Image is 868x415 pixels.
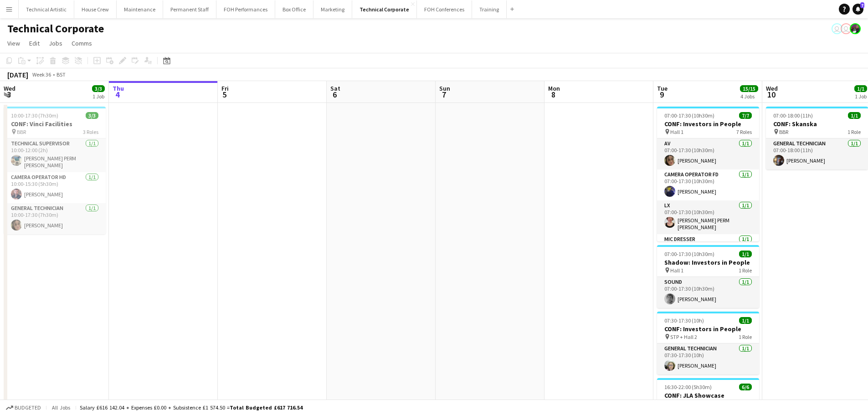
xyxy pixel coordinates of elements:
[657,325,759,333] h3: CONF: Investors in People
[739,384,752,390] span: 6/6
[221,84,229,92] span: Fri
[50,404,72,411] span: All jobs
[352,0,417,18] button: Technical Corporate
[329,89,340,100] span: 6
[739,112,752,119] span: 7/7
[657,169,759,200] app-card-role: Camera Operator FD1/107:00-17:30 (10h30m)[PERSON_NAME]
[657,234,759,265] app-card-role: Mic Dresser1/1
[739,267,752,274] span: 1 Role
[736,128,752,135] span: 7 Roles
[657,245,759,308] app-job-card: 07:00-17:30 (10h30m)1/1Shadow: Investors in People Hall 11 RoleSound1/107:00-17:30 (10h30m)[PERSO...
[664,384,712,390] span: 16:30-22:00 (5h30m)
[111,89,124,100] span: 4
[117,0,163,18] button: Maintenance
[15,405,41,411] span: Budgeted
[779,128,788,135] span: BBR
[657,391,759,400] h3: CONF: JLA Showcase
[92,93,104,100] div: 1 Job
[4,203,106,234] app-card-role: General Technician1/110:00-17:30 (7h30m)[PERSON_NAME]
[4,172,106,203] app-card-role: Camera Operator HD1/110:00-15:30 (5h30m)[PERSON_NAME]
[740,93,758,100] div: 4 Jobs
[230,404,303,411] span: Total Budgeted £617 716.54
[766,120,868,128] h3: CONF: Skanska
[657,258,759,266] h3: Shadow: Investors in People
[548,84,560,92] span: Mon
[765,89,778,100] span: 10
[330,84,340,92] span: Sat
[49,39,62,47] span: Jobs
[670,267,683,274] span: Hall 1
[472,0,507,18] button: Training
[83,128,98,135] span: 3 Roles
[657,107,759,241] app-job-card: 07:00-17:30 (10h30m)7/7CONF: Investors in People Hall 17 RolesAV1/107:00-17:30 (10h30m)[PERSON_NA...
[739,251,752,257] span: 1/1
[766,138,868,169] app-card-role: General Technician1/107:00-18:00 (11h)[PERSON_NAME]
[547,89,560,100] span: 8
[740,85,758,92] span: 15/15
[670,333,697,340] span: STP + Hall 2
[163,0,216,18] button: Permanent Staff
[850,23,861,34] app-user-avatar: Zubair PERM Dhalla
[313,0,352,18] button: Marketing
[766,107,868,169] app-job-card: 07:00-18:00 (11h)1/1CONF: Skanska BBR1 RoleGeneral Technician1/107:00-18:00 (11h)[PERSON_NAME]
[664,112,714,119] span: 07:00-17:30 (10h30m)
[80,404,303,411] div: Salary £616 142.04 + Expenses £0.00 + Subsistence £1 574.50 =
[860,2,864,8] span: 7
[7,70,28,79] div: [DATE]
[657,120,759,128] h3: CONF: Investors in People
[854,85,867,92] span: 1/1
[664,251,714,257] span: 07:00-17:30 (10h30m)
[5,403,42,413] button: Budgeted
[45,37,66,49] a: Jobs
[766,84,778,92] span: Wed
[72,39,92,47] span: Comms
[29,39,40,47] span: Edit
[848,112,861,119] span: 1/1
[657,277,759,308] app-card-role: Sound1/107:00-17:30 (10h30m)[PERSON_NAME]
[275,0,313,18] button: Box Office
[657,312,759,374] app-job-card: 07:30-17:30 (10h)1/1CONF: Investors in People STP + Hall 21 RoleGeneral Technician1/107:30-17:30 ...
[739,317,752,324] span: 1/1
[4,138,106,172] app-card-role: Technical Supervisor1/110:00-12:00 (2h)[PERSON_NAME] PERM [PERSON_NAME]
[17,128,26,135] span: BBR
[74,0,117,18] button: House Crew
[4,37,24,49] a: View
[656,89,668,100] span: 9
[2,89,15,100] span: 3
[438,89,450,100] span: 7
[4,84,15,92] span: Wed
[86,112,98,119] span: 3/3
[7,39,20,47] span: View
[4,120,106,128] h3: CONF: Vinci Facilities
[773,112,813,119] span: 07:00-18:00 (11h)
[739,333,752,340] span: 1 Role
[30,71,53,78] span: Week 36
[853,4,863,15] a: 7
[11,112,58,119] span: 10:00-17:30 (7h30m)
[4,107,106,234] app-job-card: 10:00-17:30 (7h30m)3/3CONF: Vinci Facilities BBR3 RolesTechnical Supervisor1/110:00-12:00 (2h)[PE...
[664,317,704,324] span: 07:30-17:30 (10h)
[832,23,842,34] app-user-avatar: Abby Hubbard
[7,22,104,36] h1: Technical Corporate
[68,37,96,49] a: Comms
[847,128,861,135] span: 1 Role
[19,0,74,18] button: Technical Artistic
[657,343,759,374] app-card-role: General Technician1/107:30-17:30 (10h)[PERSON_NAME]
[657,84,668,92] span: Tue
[670,128,683,135] span: Hall 1
[113,84,124,92] span: Thu
[220,89,229,100] span: 5
[56,71,66,78] div: BST
[26,37,43,49] a: Edit
[417,0,472,18] button: FOH Conferences
[841,23,852,34] app-user-avatar: Liveforce Admin
[657,138,759,169] app-card-role: AV1/107:00-17:30 (10h30m)[PERSON_NAME]
[92,85,105,92] span: 3/3
[216,0,275,18] button: FOH Performances
[657,200,759,234] app-card-role: LX1/107:00-17:30 (10h30m)[PERSON_NAME] PERM [PERSON_NAME]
